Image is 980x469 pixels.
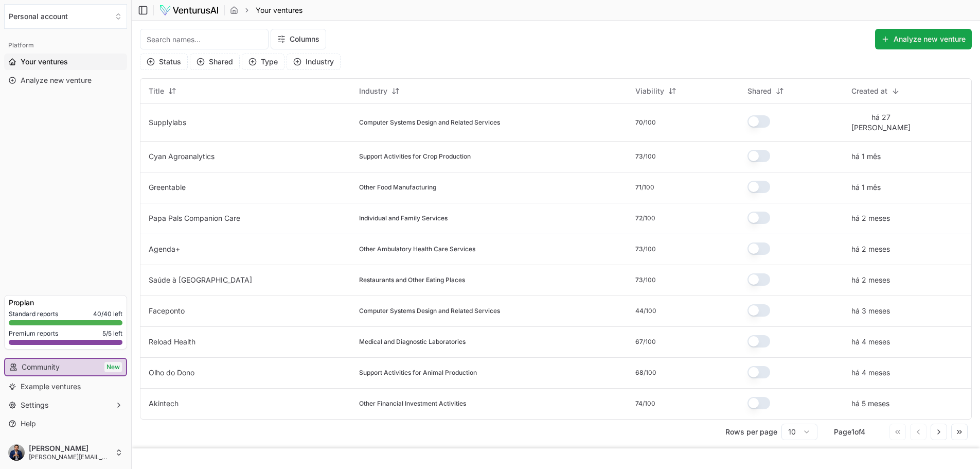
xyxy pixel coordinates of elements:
[635,152,643,161] span: 73
[845,83,906,99] button: Created at
[643,245,656,253] span: /100
[22,362,60,372] span: Community
[861,427,865,436] span: 4
[725,427,777,437] p: Rows per page
[256,5,302,15] span: Your ventures
[149,213,240,223] button: Papa Pals Companion Care
[629,83,683,99] button: Viability
[149,182,186,193] button: Greentable
[9,310,58,318] span: Standard reports
[149,118,186,127] a: Supplylabs
[142,83,183,99] button: Title
[149,368,194,377] a: Olho do Dono
[21,57,68,67] span: Your ventures
[635,276,643,284] span: 73
[851,86,887,96] span: Created at
[643,399,655,408] span: /100
[149,398,179,409] button: Akintech
[149,86,164,96] span: Title
[242,54,284,70] button: Type
[9,329,58,338] span: Premium reports
[149,399,179,408] a: Akintech
[140,29,269,49] input: Search names...
[149,151,215,162] button: Cyan Agroanalytics
[9,298,122,308] h3: Pro plan
[635,307,644,315] span: 44
[4,378,127,395] a: Example ventures
[359,307,500,315] span: Computer Systems Design and Related Services
[287,54,341,70] button: Industry
[359,276,465,284] span: Restaurants and Other Eating Places
[643,276,656,284] span: /100
[359,183,436,192] span: Other Food Manufacturing
[851,182,881,193] button: há 1 mês
[149,368,194,378] button: Olho do Dono
[4,37,127,54] div: Platform
[4,415,127,432] a: Help
[149,245,180,253] a: Agenda+
[93,310,122,318] span: 40 / 40 left
[854,427,861,436] span: of
[149,152,215,161] a: Cyan Agroanalytics
[21,381,81,392] span: Example ventures
[747,86,772,96] span: Shared
[643,152,656,161] span: /100
[635,86,664,96] span: Viability
[21,75,92,85] span: Analyze new venture
[159,4,219,16] img: logo
[149,337,195,346] a: Reload Health
[635,118,643,127] span: 70
[741,83,790,99] button: Shared
[359,214,448,222] span: Individual and Family Services
[851,151,881,162] button: há 1 mês
[149,117,186,128] button: Supplylabs
[4,54,127,70] a: Your ventures
[635,183,642,192] span: 71
[149,214,240,222] a: Papa Pals Companion Care
[359,338,466,346] span: Medical and Diagnostic Laboratories
[353,83,406,99] button: Industry
[29,444,111,453] span: [PERSON_NAME]
[149,306,185,316] button: Faceponto
[149,244,180,254] button: Agenda+
[21,400,48,410] span: Settings
[359,118,500,127] span: Computer Systems Design and Related Services
[643,214,655,222] span: /100
[104,362,122,372] span: New
[644,369,656,377] span: /100
[851,275,890,285] button: há 2 meses
[834,427,851,436] span: Page
[642,183,654,192] span: /100
[635,369,644,377] span: 68
[140,54,188,70] button: Status
[851,244,890,254] button: há 2 meses
[359,369,477,377] span: Support Activities for Animal Production
[635,245,643,253] span: 73
[875,29,972,49] button: Analyze new venture
[635,338,643,346] span: 67
[359,399,466,408] span: Other Financial Investment Activities
[635,214,643,222] span: 72
[359,152,471,161] span: Support Activities for Crop Production
[21,419,36,429] span: Help
[4,440,127,465] button: [PERSON_NAME][PERSON_NAME][EMAIL_ADDRESS][PERSON_NAME][DOMAIN_NAME]
[644,307,656,315] span: /100
[643,118,656,127] span: /100
[149,275,252,285] button: Saúde à [GEOGRAPHIC_DATA]
[359,86,387,96] span: Industry
[4,397,127,413] button: Settings
[5,359,126,375] a: CommunityNew
[29,453,111,461] span: [PERSON_NAME][EMAIL_ADDRESS][PERSON_NAME][DOMAIN_NAME]
[851,368,890,378] button: há 4 meses
[149,183,186,192] a: Greentable
[102,329,122,338] span: 5 / 5 left
[851,306,890,316] button: há 3 meses
[4,72,127,89] a: Analyze new venture
[359,245,475,253] span: Other Ambulatory Health Care Services
[271,29,326,49] button: Columns
[149,275,252,284] a: Saúde à [GEOGRAPHIC_DATA]
[149,306,185,315] a: Faceponto
[190,54,240,70] button: Shared
[851,213,890,223] button: há 2 meses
